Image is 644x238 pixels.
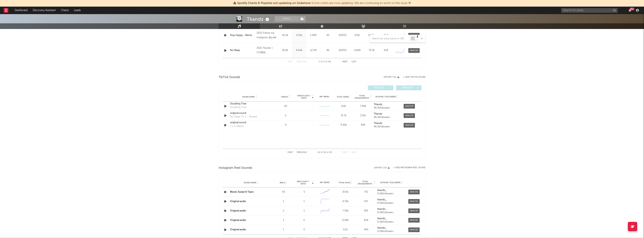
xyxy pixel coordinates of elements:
[288,151,293,154] button: First
[374,113,400,115] a: TKandz
[339,182,350,184] span: Total Plays
[374,103,382,106] strong: TKandz
[377,211,406,214] div: 8.18k followers
[30,7,58,14] a: Discovery Assistant
[280,182,285,184] span: Reels
[374,107,400,109] div: 46.3k followers
[365,49,378,52] div: 78.3k
[279,33,291,37] div: 45.3k
[230,210,246,212] a: Original audio
[409,2,411,5] span: Dismiss
[380,49,392,52] div: N/A
[230,200,246,203] a: Original audio
[396,85,421,90] button: Official(0)
[352,151,356,154] button: Last
[295,209,314,213] div: 1
[352,61,356,63] button: Last
[293,49,305,52] div: 6.64k
[230,219,246,221] a: Original audio
[315,181,334,184] div: 6M Trend
[230,49,255,52] a: No Sleep
[219,75,240,80] span: TikTok Sounds
[58,7,71,14] a: Charts
[377,192,406,195] div: 8.18k followers
[321,33,334,37] div: 45
[336,209,355,213] div: 7.05k
[336,49,349,52] div: [DATE]
[403,76,425,78] button: + Add TikTok Sound
[244,182,256,184] span: Sound Name
[296,95,311,99] span: Videos (last 7 days)
[295,200,314,203] div: 1
[354,123,372,127] div: 446
[257,46,277,55] div: 2022 Tkandz / CORBAL
[274,218,293,222] div: 1
[365,33,378,37] div: 63.6k
[274,209,293,213] div: 2
[12,7,30,14] a: Dashboard
[357,200,376,203] div: 247
[336,228,355,232] div: 6.1k
[390,167,425,169] div: + Add Instagram Reel Sound
[374,125,400,128] div: 46.3k followers
[375,96,396,98] span: Author / Followers
[384,76,399,78] button: Export CSV
[325,61,327,63] span: of
[354,104,372,108] div: 7.94k
[336,190,355,194] div: 30.6k
[275,16,298,22] button: Track
[295,218,314,222] div: 0
[377,227,406,229] a: tkandz_
[343,61,348,63] button: Next
[630,8,634,10] div: 99 +
[343,151,348,154] button: Next
[230,106,246,109] div: Doubling That
[316,95,333,98] div: 6M Trend
[230,125,244,128] div: L's in Million
[230,111,269,115] div: original sound
[380,181,400,184] span: Author / Followers
[230,102,269,106] a: Doubling That
[377,202,406,205] div: 8.18k followers
[377,189,406,192] a: tkandz_
[277,123,294,127] div: 9
[380,33,392,37] div: N/A
[357,218,376,222] div: 654
[314,60,335,64] div: 1 5 46
[335,114,352,118] div: 31.7k
[336,200,355,203] div: 4.76k
[293,33,305,37] div: 9.25k
[374,122,382,125] strong: TKandz
[242,96,255,98] span: Sound Name
[354,114,372,118] div: 3.15k
[337,96,349,98] span: Total Views
[314,150,335,155] div: 51 53 53
[336,218,355,222] div: 8.96k
[288,61,293,63] button: First
[374,116,400,119] div: 46.3k followers
[257,31,277,40] div: 2023 Follow my instagram @tj.se6
[357,190,376,194] div: 731
[399,87,416,89] span: Official ( 0 )
[230,121,269,125] a: original sound
[230,191,254,193] a: Blood, Sweat & Tears
[351,49,363,52] div: 1.64M
[295,190,314,194] div: 5
[279,49,291,52] div: 39.8k
[561,8,618,13] input: Search for artists
[368,85,393,90] button: UGC(53)
[307,33,319,37] div: 1.29M
[374,167,390,169] button: Export CSV
[230,33,255,37] a: Stay Happy - Remix
[377,230,406,233] div: 8.18k followers
[274,200,293,203] div: 1
[377,208,387,210] strong: tkandz_
[219,166,252,170] span: Instagram Reel Sounds
[351,33,363,37] div: 103k
[377,221,406,223] div: 8.18k followers
[297,151,307,154] button: Previous
[277,114,294,118] div: 5
[377,217,406,220] a: tkandz_
[374,122,400,125] a: TKandz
